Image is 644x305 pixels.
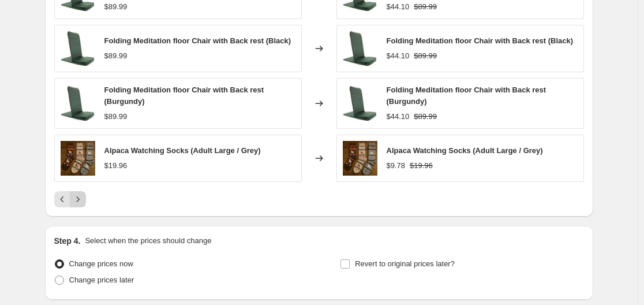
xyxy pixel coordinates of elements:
[343,86,377,121] img: forestgreen_80x.jpg
[387,36,574,45] span: Folding Meditation floor Chair with Back rest (Black)
[104,1,128,13] div: $89.99
[70,191,86,207] button: Next
[104,160,128,172] div: $19.96
[54,191,70,207] button: Previous
[69,276,134,284] span: Change prices later
[69,259,133,268] span: Change prices now
[61,31,95,66] img: forestgreen_80x.jpg
[61,141,95,176] img: alpaca-watching-socks-socks-areq-child-small-brown-252638_80x.jpg
[343,31,377,66] img: forestgreen_80x.jpg
[414,111,437,122] strike: $89.99
[104,36,291,45] span: Folding Meditation floor Chair with Back rest (Black)
[414,1,437,13] strike: $89.99
[387,146,543,155] span: Alpaca Watching Socks (Adult Large / Grey)
[387,160,406,172] div: $9.78
[61,86,95,121] img: forestgreen_80x.jpg
[85,235,211,247] p: Select when the prices should change
[54,235,81,247] h2: Step 4.
[54,191,86,207] nav: Pagination
[343,141,377,176] img: alpaca-watching-socks-socks-areq-child-small-brown-252638_80x.jpg
[104,146,261,155] span: Alpaca Watching Socks (Adult Large / Grey)
[387,111,410,122] div: $44.10
[104,111,128,122] div: $89.99
[387,85,546,106] span: Folding Meditation floor Chair with Back rest (Burgundy)
[387,50,410,62] div: $44.10
[104,85,264,106] span: Folding Meditation floor Chair with Back rest (Burgundy)
[355,259,455,268] span: Revert to original prices later?
[104,50,128,62] div: $89.99
[410,160,433,172] strike: $19.96
[414,50,437,62] strike: $89.99
[387,1,410,13] div: $44.10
